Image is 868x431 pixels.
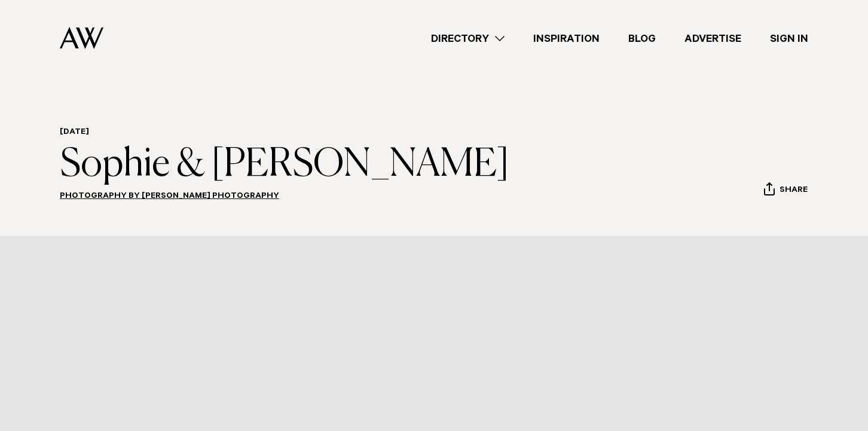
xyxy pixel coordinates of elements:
h6: [DATE] [60,127,509,139]
button: Share [763,182,808,200]
a: Sign In [756,30,823,47]
h1: Sophie & [PERSON_NAME] [60,143,509,187]
a: Directory [417,30,519,47]
a: Photography by [PERSON_NAME] Photography [60,192,279,201]
a: Blog [614,30,670,47]
img: Auckland Weddings Logo [60,27,103,49]
a: Advertise [670,30,756,47]
a: Inspiration [519,30,614,47]
span: Share [780,185,808,197]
